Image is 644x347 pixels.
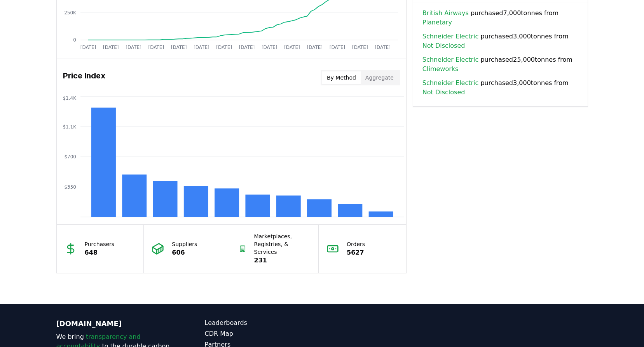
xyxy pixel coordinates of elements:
[422,78,478,88] a: Schneider Electric
[422,78,578,97] span: purchased 3,000 tonnes from
[64,154,76,160] tspan: $700
[194,45,209,50] tspan: [DATE]
[126,45,141,50] tspan: [DATE]
[352,45,368,50] tspan: [DATE]
[422,55,578,74] span: purchased 25,000 tonnes from
[422,32,478,41] a: Schneider Electric
[347,248,365,257] p: 5627
[329,45,345,50] tspan: [DATE]
[347,240,365,248] p: Orders
[172,248,197,257] p: 606
[422,32,578,50] span: purchased 3,000 tonnes from
[64,184,76,190] tspan: $350
[85,248,115,257] p: 648
[254,256,311,265] p: 231
[422,18,452,27] a: Planetary
[422,9,469,18] a: British Airways
[375,45,391,50] tspan: [DATE]
[205,329,322,338] a: CDR Map
[85,240,115,248] p: Purchasers
[422,41,465,50] a: Not Disclosed
[422,55,478,64] a: Schneider Electric
[239,45,255,50] tspan: [DATE]
[172,240,197,248] p: Suppliers
[284,45,300,50] tspan: [DATE]
[63,124,77,130] tspan: $1.1K
[64,10,77,16] tspan: 250K
[73,37,76,43] tspan: 0
[80,45,96,50] tspan: [DATE]
[148,45,164,50] tspan: [DATE]
[261,45,277,50] tspan: [DATE]
[63,70,105,85] h3: Price Index
[422,88,465,97] a: Not Disclosed
[216,45,232,50] tspan: [DATE]
[361,71,398,84] button: Aggregate
[103,45,119,50] tspan: [DATE]
[422,9,578,27] span: purchased 7,000 tonnes from
[171,45,187,50] tspan: [DATE]
[322,71,361,84] button: By Method
[56,318,174,329] p: [DOMAIN_NAME]
[254,232,311,256] p: Marketplaces, Registries, & Services
[205,318,322,328] a: Leaderboards
[307,45,323,50] tspan: [DATE]
[422,64,459,74] a: Climeworks
[63,95,77,101] tspan: $1.4K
